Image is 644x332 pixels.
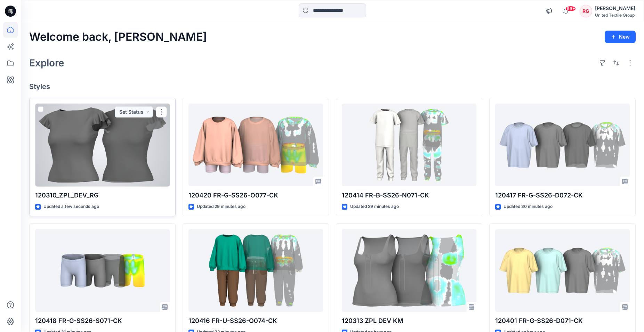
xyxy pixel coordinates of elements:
[35,229,170,312] a: 120418 FR-G-SS26-S071-CK
[35,316,170,326] p: 120418 FR-G-SS26-S071-CK
[605,31,636,43] button: New
[342,316,476,326] p: 120313 ZPL DEV KM
[595,4,635,13] div: [PERSON_NAME]
[35,104,170,187] a: 120310_ZPL_DEV_RG
[188,104,323,187] a: 120420 FR-G-SS26-O077-CK
[35,191,170,200] p: 120310_ZPL_DEV_RG
[197,203,245,210] p: Updated 29 minutes ago
[188,191,323,200] p: 120420 FR-G-SS26-O077-CK
[342,191,476,200] p: 120414 FR-B-SS26-N071-CK
[29,82,636,91] h4: Styles
[495,191,630,200] p: 120417 FR-G-SS26-D072-CK
[595,13,635,18] div: United Textile Group
[495,316,630,326] p: 120401 FR-G-SS26-D071-CK
[43,203,99,210] p: Updated a few seconds ago
[342,104,476,187] a: 120414 FR-B-SS26-N071-CK
[580,5,592,17] div: RG
[342,229,476,312] a: 120313 ZPL DEV KM
[565,6,576,11] span: 99+
[29,31,207,43] h2: Welcome back, [PERSON_NAME]
[29,57,64,68] h2: Explore
[188,229,323,312] a: 120416 FR-U-SS26-O074-CK
[495,229,630,312] a: 120401 FR-G-SS26-D071-CK
[495,104,630,187] a: 120417 FR-G-SS26-D072-CK
[350,203,399,210] p: Updated 29 minutes ago
[504,203,553,210] p: Updated 30 minutes ago
[188,316,323,326] p: 120416 FR-U-SS26-O074-CK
